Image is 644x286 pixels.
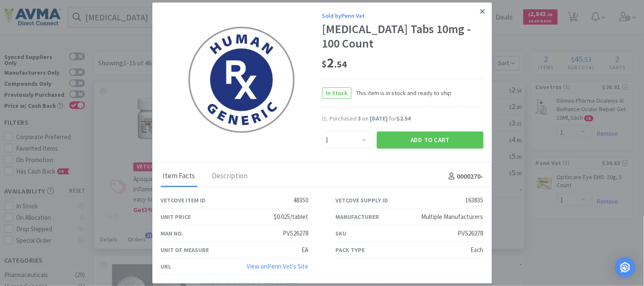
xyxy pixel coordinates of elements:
div: [MEDICAL_DATA] Tabs 10mg - 100 Count [322,22,484,50]
span: $ [322,58,327,70]
div: Multiple Manufacturers [422,212,484,222]
div: Description [210,166,250,187]
span: In Stock [323,88,351,98]
div: Sold by Penn Vet [322,11,484,20]
div: Man No. [161,229,184,238]
a: View onPenn Vet's Site [247,262,309,270]
span: . 54 [335,58,347,70]
div: EA [302,245,309,255]
div: PVS26278 [283,228,309,238]
img: a11a47a48eb1471cbdb6bdbd984c02ac_163835.png [186,25,297,135]
span: 3 [358,115,361,122]
div: SKU [336,229,347,238]
div: Item Facts [161,166,197,187]
div: Manufacturer [336,212,380,222]
div: Purchased on for [330,115,484,123]
div: Unit Price [161,212,191,222]
div: 163835 [466,195,484,205]
div: $0.025/tablet [274,212,309,222]
div: Pack Type [336,245,365,255]
div: Vetcove Item ID [161,196,206,205]
span: [DATE] [370,115,388,122]
div: 48350 [294,195,309,205]
div: Each [471,245,484,255]
div: Vetcove Supply ID [336,196,388,205]
div: PVS26278 [458,228,484,238]
div: Open Intercom Messenger [615,257,636,278]
span: 2 [322,54,347,71]
span: $2.54 [397,115,411,122]
h4: 0000270 - [445,171,484,182]
div: Unit of Measure [161,245,209,255]
button: Add to Cart [377,132,484,149]
span: This item is in stock and ready to ship [352,88,452,98]
div: URL [161,262,172,271]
